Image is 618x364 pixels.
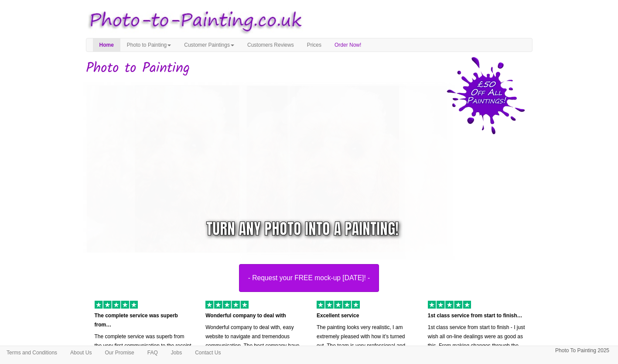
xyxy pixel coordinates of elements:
[428,301,471,309] img: 5 of out 5 stars
[555,346,609,355] p: Photo To Painting 2025
[95,311,193,330] p: The complete service was superb from…
[317,311,415,320] p: Excellent service
[188,346,227,359] a: Contact Us
[205,311,304,320] p: Wonderful company to deal with
[86,61,533,76] h1: Photo to Painting
[93,38,120,52] a: Home
[178,38,241,52] a: Customer Paintings
[95,301,138,309] img: 5 of out 5 stars
[164,346,188,359] a: Jobs
[205,301,249,309] img: 5 of out 5 stars
[447,57,525,134] img: 50 pound price drop
[241,38,300,52] a: Customers Reviews
[128,78,455,260] img: monty-small.jpg
[64,346,98,359] a: About Us
[120,38,178,52] a: Photo to Painting
[300,38,328,52] a: Prices
[428,311,526,320] p: 1st class service from start to finish…
[239,264,379,292] button: - Request your FREE mock-up [DATE]! -
[141,346,164,359] a: FAQ
[328,38,368,52] a: Order Now!
[82,4,305,38] img: Photo to Painting
[98,346,140,359] a: Our Promise
[79,78,406,260] img: Oil painting of a dog
[317,301,360,309] img: 5 of out 5 stars
[206,218,399,240] div: Turn any photo into a painting!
